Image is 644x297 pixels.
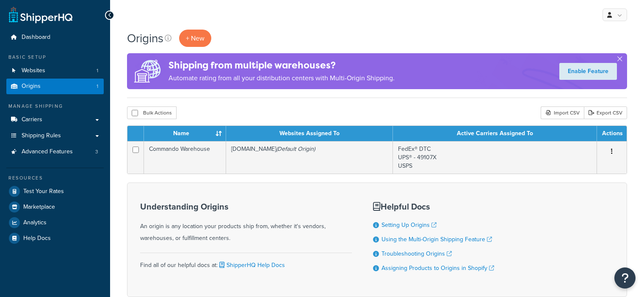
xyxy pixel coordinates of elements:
h3: Understanding Origins [140,202,352,211]
span: Marketplace [23,204,55,211]
th: Websites Assigned To [226,126,393,141]
span: Dashboard [22,34,50,41]
i: (Default Origin) [276,144,315,153]
div: Manage Shipping [6,103,104,110]
div: Resources [6,174,104,182]
a: Advanced Features 3 [6,144,104,160]
span: + New [186,33,205,43]
a: Marketplace [6,199,104,215]
button: Bulk Actions [127,106,177,119]
a: Carriers [6,112,104,128]
a: + New [179,30,211,47]
span: 1 [97,67,98,74]
span: Advanced Features [22,148,73,155]
a: Analytics [6,215,104,230]
span: Test Your Rates [23,188,64,195]
a: Test Your Rates [6,184,104,199]
span: Websites [22,67,45,74]
a: Troubleshooting Origins [381,249,452,258]
td: [DOMAIN_NAME] [226,141,393,174]
p: Automate rating from all your distribution centers with Multi-Origin Shipping. [169,72,395,84]
li: Advanced Features [6,144,104,160]
td: Commando Warehouse [144,141,226,174]
span: 3 [95,148,98,155]
th: Actions [597,126,627,141]
td: FedEx® DTC UPS® - 49107X USPS [393,141,597,174]
span: Help Docs [23,235,51,242]
li: Origins [6,79,104,94]
a: ShipperHQ Help Docs [218,261,285,270]
div: Basic Setup [6,54,104,61]
a: Help Docs [6,231,104,246]
a: Assigning Products to Origins in Shopify [381,264,494,272]
div: Import CSV [541,106,584,119]
a: Origins 1 [6,79,104,94]
div: Find all of our helpful docs at: [140,253,352,271]
a: Websites 1 [6,63,104,79]
h3: Helpful Docs [373,202,494,211]
th: Active Carriers Assigned To [393,126,597,141]
a: Setting Up Origins [381,221,437,229]
a: ShipperHQ Home [9,6,72,23]
span: Origins [22,83,41,90]
th: Name : activate to sort column ascending [144,126,226,141]
div: An origin is any location your products ship from, whether it's vendors, warehouses, or fulfillme... [140,202,352,244]
a: Enable Feature [559,63,617,80]
span: 1 [97,83,98,90]
span: Shipping Rules [22,132,61,139]
a: Export CSV [584,106,627,119]
h1: Origins [127,30,163,46]
li: Websites [6,63,104,79]
a: Shipping Rules [6,128,104,144]
h4: Shipping from multiple warehouses? [169,58,395,72]
a: Using the Multi-Origin Shipping Feature [381,235,492,244]
span: Analytics [23,219,47,226]
span: Carriers [22,116,42,123]
a: Dashboard [6,30,104,45]
button: Open Resource Center [614,267,636,289]
img: ad-origins-multi-dfa493678c5a35abed25fd24b4b8a3fa3505936ce257c16c00bdefe2f3200be3.png [127,53,169,89]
